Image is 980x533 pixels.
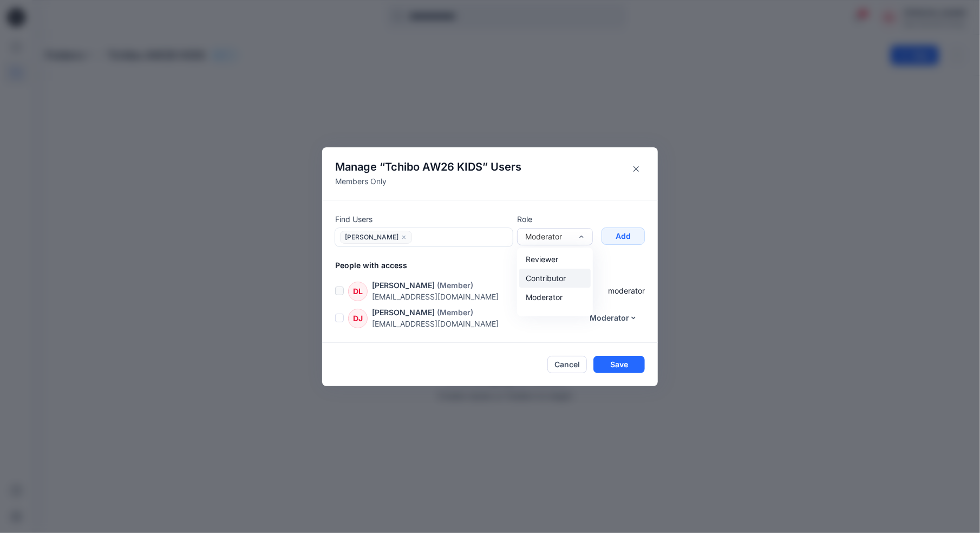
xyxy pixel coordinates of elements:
p: (Member) [437,279,473,291]
p: moderator [608,285,645,296]
p: People with access [335,259,658,271]
span: [PERSON_NAME] [345,232,398,244]
div: DJ [348,309,368,328]
h4: Manage “ ” Users [335,160,521,173]
p: [PERSON_NAME] [372,279,435,291]
p: Members Only [335,175,521,187]
button: Moderator [583,309,645,327]
button: Cancel [547,356,587,373]
button: close [401,232,407,243]
p: (Member) [437,307,473,318]
div: Moderator [519,288,591,307]
p: [PERSON_NAME] [372,307,435,318]
div: Contributor [519,269,591,288]
div: DL [348,282,368,301]
p: [EMAIL_ADDRESS][DOMAIN_NAME] [372,291,608,302]
div: Moderator [525,231,572,242]
p: Find Users [335,213,513,225]
p: [EMAIL_ADDRESS][DOMAIN_NAME] [372,318,583,329]
span: Tchibo AW26 KIDS [385,160,482,173]
button: Add [602,227,645,245]
button: Save [593,356,645,373]
div: Reviewer [519,250,591,269]
button: Close [628,160,645,178]
p: Role [517,213,593,225]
